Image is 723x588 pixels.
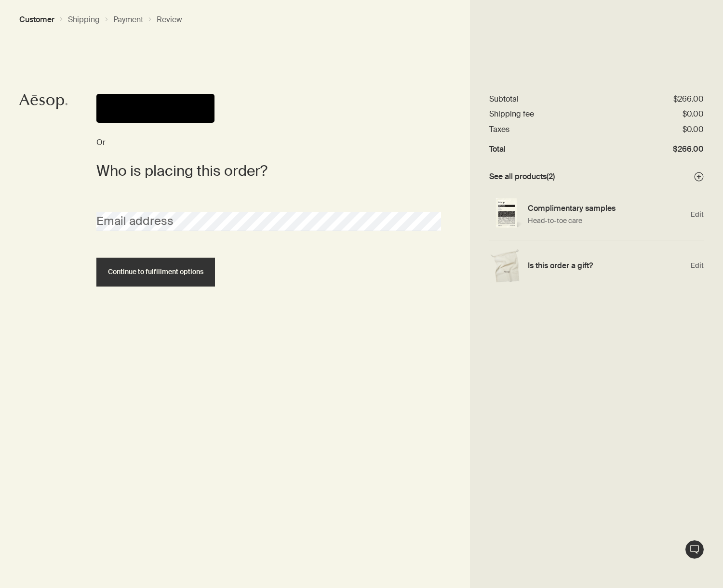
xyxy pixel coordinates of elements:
button: Live Assistance [685,540,704,559]
dd: $266.00 [673,144,704,154]
button: Continue to fulfillment options [96,258,215,287]
input: Email address [96,212,441,231]
button: Review [157,14,182,25]
button: Pay [96,94,214,123]
button: See all products(2) [489,171,704,182]
dd: $0.00 [683,124,704,134]
button: Customer [19,14,54,25]
img: Gift wrap example [489,249,523,283]
span: Edit [691,261,704,270]
dd: $266.00 [673,94,704,104]
dd: $0.00 [683,109,704,119]
dt: Taxes [489,124,509,134]
h4: Is this order a gift? [528,261,686,271]
dt: Subtotal [489,94,519,104]
button: Shipping [68,14,100,25]
div: Edit [489,240,704,291]
span: Or [96,137,106,147]
p: Head-to-toe care [528,216,686,226]
span: See all products ( 2 ) [489,171,555,182]
dt: Total [489,144,506,154]
span: Edit [691,210,704,219]
span: Continue to fulfillment options [108,268,203,275]
h2: Who is placing this order? [96,161,427,181]
button: Payment [113,14,143,25]
div: Edit [489,189,704,240]
dt: Shipping fee [489,109,534,119]
img: Single sample sachet [489,198,523,231]
h4: Complimentary samples [528,203,686,213]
